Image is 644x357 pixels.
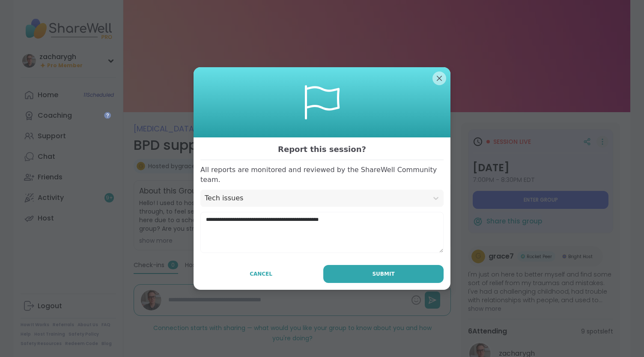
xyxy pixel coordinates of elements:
div: Tech issues [205,193,424,203]
button: Submit [323,265,444,283]
button: Cancel [200,265,322,283]
h3: Report this session? [200,143,444,156]
p: All reports are monitored and reviewed by the ShareWell Community team. [200,165,444,184]
span: Cancel [250,270,272,278]
iframe: Spotlight [104,112,111,119]
span: Submit [372,270,394,278]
